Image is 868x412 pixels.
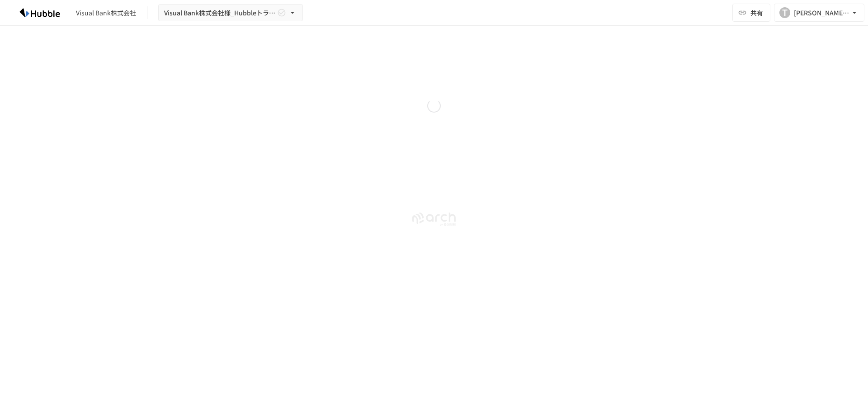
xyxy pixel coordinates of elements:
[779,7,790,18] div: T
[164,7,275,19] span: Visual Bank株式会社様_Hubbleトライアル導入資料
[750,8,763,18] span: 共有
[76,8,136,18] div: Visual Bank株式会社
[794,7,850,19] div: [PERSON_NAME][EMAIL_ADDRESS][DOMAIN_NAME]
[158,4,303,22] button: Visual Bank株式会社様_Hubbleトライアル導入資料
[11,5,69,20] img: HzDRNkGCf7KYO4GfwKnzITak6oVsp5RHeZBEM1dQFiQ
[774,4,864,22] button: T[PERSON_NAME][EMAIL_ADDRESS][DOMAIN_NAME]
[732,4,770,22] button: 共有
